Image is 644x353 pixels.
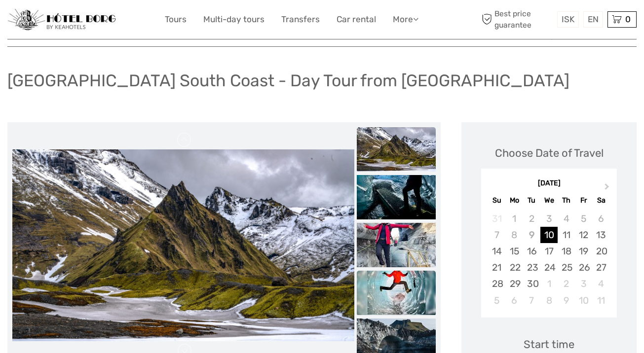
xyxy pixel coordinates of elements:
div: Choose Sunday, October 5th, 2025 [488,292,505,309]
a: More [393,12,418,27]
img: 97-048fac7b-21eb-4351-ac26-83e096b89eb3_logo_small.jpg [7,9,116,31]
div: Not available Sunday, September 7th, 2025 [488,227,505,243]
div: Choose Monday, September 22nd, 2025 [506,259,523,276]
div: Mo [506,194,523,207]
div: Not available Saturday, September 6th, 2025 [592,211,609,227]
div: Not available Friday, September 5th, 2025 [575,211,592,227]
div: Choose Sunday, September 14th, 2025 [488,243,505,259]
div: Choose Wednesday, October 8th, 2025 [540,292,558,309]
div: Choose Saturday, September 27th, 2025 [592,259,609,276]
span: ISK [562,14,574,24]
div: Choose Friday, September 12th, 2025 [575,227,592,243]
div: Choose Friday, October 3rd, 2025 [575,276,592,292]
div: Choose Thursday, October 2nd, 2025 [558,276,575,292]
div: Choose Friday, October 10th, 2025 [575,292,592,309]
div: We [540,194,558,207]
div: Choose Wednesday, September 17th, 2025 [540,243,558,259]
div: Choose Tuesday, September 30th, 2025 [523,276,540,292]
div: Choose Saturday, September 13th, 2025 [592,227,609,243]
p: We're away right now. Please check back later! [14,17,112,25]
div: month 2025-09 [484,211,613,309]
div: Choose Monday, September 29th, 2025 [506,276,523,292]
div: [DATE] [481,178,617,189]
div: Sa [592,194,609,207]
div: Choose Monday, September 15th, 2025 [506,243,523,259]
img: 47766b3ff2534a52b0af9a0e44156c3e_slider_thumbnail.jpeg [357,223,436,267]
div: Choose Saturday, September 20th, 2025 [592,243,609,259]
div: Choose Thursday, September 11th, 2025 [558,227,575,243]
div: Choose Wednesday, September 10th, 2025 [540,227,558,243]
div: Choose Thursday, September 18th, 2025 [558,243,575,259]
img: abdd73aa9b48488bb8532727aa036728_slider_thumbnail.png [357,271,436,315]
h1: [GEOGRAPHIC_DATA] South Coast - Day Tour from [GEOGRAPHIC_DATA] [7,71,569,91]
a: Transfers [281,12,320,27]
div: Choose Wednesday, September 24th, 2025 [540,259,558,276]
div: Choose Sunday, September 28th, 2025 [488,276,505,292]
div: Fr [575,194,592,207]
div: EN [583,11,603,28]
div: Choose Sunday, September 21st, 2025 [488,259,505,276]
div: Choose Thursday, September 25th, 2025 [558,259,575,276]
div: Choose Tuesday, September 16th, 2025 [523,243,540,259]
div: Choose Friday, September 19th, 2025 [575,243,592,259]
div: Su [488,194,505,207]
div: Choose Tuesday, October 7th, 2025 [523,292,540,309]
div: Choose Saturday, October 4th, 2025 [592,276,609,292]
img: 26dd7f08354242728785700d33a06f0a_slider_thumbnail.jpg [357,127,436,172]
div: Not available Monday, September 8th, 2025 [506,227,523,243]
div: Choose Thursday, October 9th, 2025 [558,292,575,309]
div: Start time [524,337,574,352]
img: 26dd7f08354242728785700d33a06f0a_main_slider.jpg [12,149,354,342]
button: Open LiveChat chat widget [114,15,125,27]
div: Not available Tuesday, September 9th, 2025 [523,227,540,243]
div: Choose Saturday, October 11th, 2025 [592,292,609,309]
div: Not available Tuesday, September 2nd, 2025 [523,211,540,227]
div: Choose Date of Travel [495,145,604,161]
a: Tours [165,12,187,27]
img: aefba759b66d4ef1bab3e018b6f44f49_slider_thumbnail.jpeg [357,175,436,219]
div: Not available Monday, September 1st, 2025 [506,211,523,227]
div: Choose Wednesday, October 1st, 2025 [540,276,558,292]
span: Best price guarantee [479,8,555,30]
div: Choose Monday, October 6th, 2025 [506,292,523,309]
a: Multi-day tours [203,12,265,27]
div: Choose Tuesday, September 23rd, 2025 [523,259,540,276]
div: Not available Wednesday, September 3rd, 2025 [540,211,558,227]
div: Not available Thursday, September 4th, 2025 [558,211,575,227]
a: Car rental [337,12,376,27]
div: Tu [523,194,540,207]
div: Th [558,194,575,207]
span: 0 [624,14,632,24]
div: Choose Friday, September 26th, 2025 [575,259,592,276]
button: Next Month [600,181,616,197]
div: Not available Sunday, August 31st, 2025 [488,211,505,227]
